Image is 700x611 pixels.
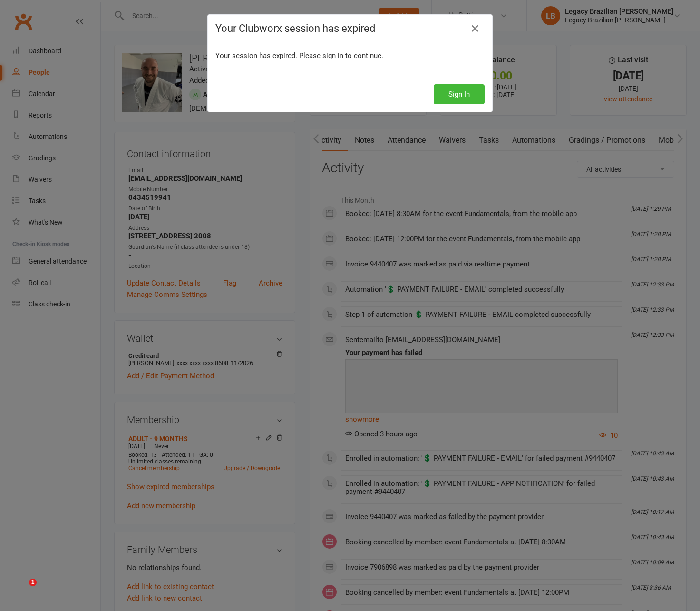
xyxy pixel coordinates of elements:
[467,21,483,36] a: Close
[434,84,485,104] button: Sign In
[215,22,485,34] h4: Your Clubworx session has expired
[10,579,32,601] iframe: Intercom live chat
[29,579,37,586] span: 1
[215,51,383,60] span: Your session has expired. Please sign in to continue.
